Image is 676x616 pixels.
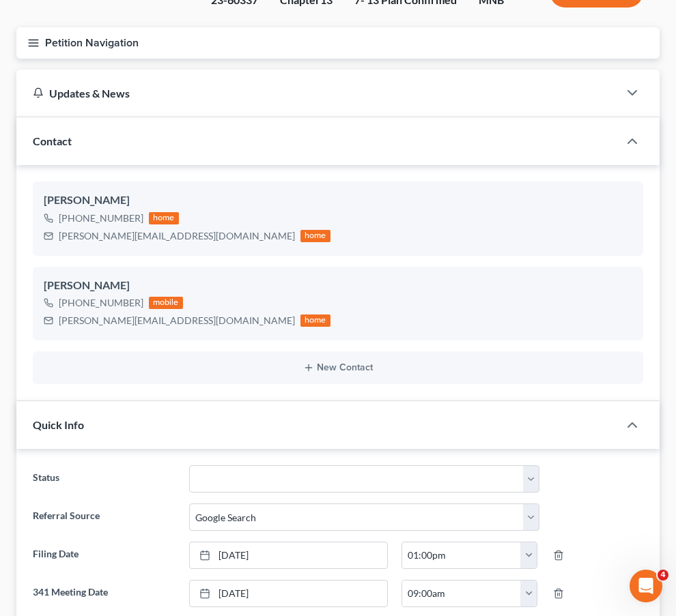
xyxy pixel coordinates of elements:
label: 341 Meeting Date [26,580,182,607]
div: [PERSON_NAME][EMAIL_ADDRESS][DOMAIN_NAME] [59,229,295,243]
div: home [300,230,330,242]
label: Filing Date [26,542,182,569]
button: Petition Navigation [16,27,660,59]
div: [PERSON_NAME] [44,278,632,294]
div: [PHONE_NUMBER] [59,296,143,310]
div: home [149,212,179,224]
a: [DATE] [190,542,387,568]
div: [PERSON_NAME][EMAIL_ADDRESS][DOMAIN_NAME] [59,314,295,327]
span: Quick Info [33,418,84,431]
div: home [300,314,330,327]
div: [PERSON_NAME] [44,192,632,209]
button: New Contact [44,362,632,373]
div: mobile [149,297,183,309]
span: 4 [658,570,668,581]
label: Referral Source [26,503,182,531]
div: [PHONE_NUMBER] [59,211,143,225]
label: Status [26,465,182,493]
input: -- : -- [402,542,522,568]
div: Updates & News [33,86,602,100]
iframe: Intercom live chat [630,570,662,602]
span: Contact [33,134,72,147]
a: [DATE] [190,581,387,606]
input: -- : -- [402,581,522,606]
